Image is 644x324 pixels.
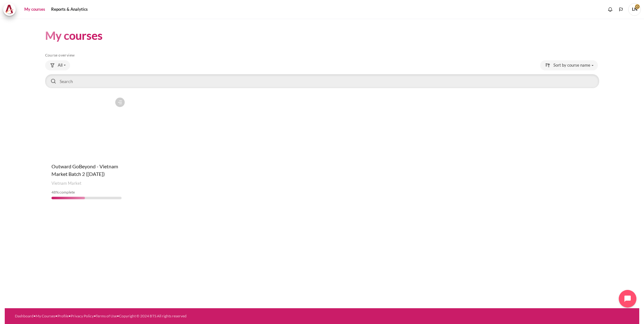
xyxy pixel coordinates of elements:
button: Languages [616,5,626,14]
span: 48 [51,190,56,195]
span: All [58,62,63,69]
h5: Course overview [45,53,599,58]
button: Grouping drop-down menu [45,60,70,70]
button: Sorting drop-down menu [540,60,598,70]
div: Course overview controls [45,60,599,89]
div: Show notification window with no new notifications [605,5,615,14]
a: Privacy Policy [71,314,94,318]
div: • • • • • [15,313,361,319]
section: Content [5,19,639,215]
a: Dashboard [15,314,33,318]
span: Vietnam Market [51,180,81,187]
a: User menu [628,3,641,16]
span: LN [628,3,641,16]
h1: My courses [45,28,103,43]
input: Search [45,74,599,88]
a: My Courses [36,314,55,318]
a: Outward GoBeyond - Vietnam Market Batch 2 ([DATE]) [51,163,118,177]
a: Reports & Analytics [49,3,90,16]
a: Terms of Use [96,314,117,318]
div: % complete [51,189,122,195]
a: My courses [22,3,47,16]
img: Architeck [5,5,14,14]
a: Profile [57,314,69,318]
a: Copyright © 2024 BTS All rights reserved [119,314,187,318]
span: Sort by course name [553,62,590,69]
a: Architeck Architeck [3,3,19,16]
